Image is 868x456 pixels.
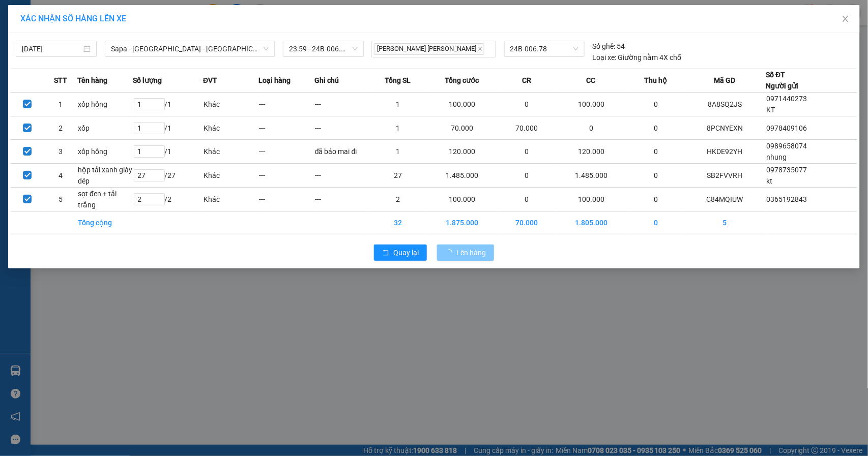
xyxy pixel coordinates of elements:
div: 54 [593,41,625,52]
td: hộp tải xanh giày dép [77,164,133,188]
td: 100.000 [555,188,628,211]
input: 11/09/2025 [22,43,81,54]
div: Giường nằm 4X chỗ [593,52,682,63]
td: 0 [499,140,555,164]
span: 0989658074 [767,142,807,150]
span: KT [767,106,775,114]
span: 0978735077 [767,166,807,174]
td: --- [259,93,314,116]
td: 70.000 [426,116,499,140]
td: 1 [370,93,425,116]
td: / 1 [133,140,204,164]
td: 0 [628,164,684,188]
td: / 27 [133,164,204,188]
td: --- [259,116,314,140]
td: xốp hồng [77,93,133,116]
td: Khác [203,140,258,164]
td: 0 [628,93,684,116]
td: 70.000 [499,116,555,140]
button: rollbackQuay lại [374,245,427,261]
span: Thu hộ [644,75,667,86]
td: --- [259,188,314,211]
td: 27 [370,164,425,188]
td: 0 [628,211,684,234]
span: Mã GD [714,75,735,86]
td: --- [314,116,370,140]
td: 3 [44,140,78,164]
span: Số ghế: [593,41,616,52]
td: 1.875.000 [426,211,499,234]
span: CC [587,75,596,86]
td: 100.000 [426,93,499,116]
td: 0 [628,116,684,140]
td: 0 [628,188,684,211]
td: Khác [203,164,258,188]
span: STT [54,75,67,86]
td: 120.000 [426,140,499,164]
td: 100.000 [426,188,499,211]
td: Khác [203,116,258,140]
td: 1.485.000 [555,164,628,188]
td: 100.000 [555,93,628,116]
td: --- [314,164,370,188]
td: 4 [44,164,78,188]
td: 1.805.000 [555,211,628,234]
td: Khác [203,188,258,211]
td: C84MQIUW [684,188,766,211]
span: Lên hàng [456,247,486,258]
td: 8A8SQ2JS [684,93,766,116]
td: 2 [370,188,425,211]
td: --- [314,93,370,116]
td: --- [259,164,314,188]
span: Tổng cước [445,75,479,86]
td: Khác [203,93,258,116]
span: CR [522,75,531,86]
span: close [478,46,483,51]
span: Loại hàng [259,75,291,86]
td: --- [314,188,370,211]
td: 0 [628,140,684,164]
span: Tổng SL [385,75,411,86]
td: 70.000 [499,211,555,234]
td: 120.000 [555,140,628,164]
span: Ghi chú [314,75,339,86]
button: Lên hàng [437,245,494,261]
span: ĐVT [203,75,217,86]
span: 0978409106 [767,124,807,132]
td: SB2FVVRH [684,164,766,188]
td: 5 [44,188,78,211]
td: xốp [77,116,133,140]
td: 2 [44,116,78,140]
span: 0971440273 [767,95,807,103]
span: Quay lại [393,247,419,258]
td: 0 [499,93,555,116]
td: 1 [44,93,78,116]
span: Tên hàng [77,75,107,86]
td: 32 [370,211,425,234]
td: đã báo mai đi [314,140,370,164]
span: down [263,46,269,52]
td: / 2 [133,188,204,211]
span: 23:59 - 24B-006.78 [289,41,358,56]
td: 0 [555,116,628,140]
span: Số lượng [133,75,162,86]
span: kt [767,177,773,185]
span: Sapa - Lào Cai - Hà Nội (Giường) [111,41,269,56]
td: 1 [370,116,425,140]
span: 0365192843 [767,195,807,203]
td: HKDE92YH [684,140,766,164]
td: 0 [499,188,555,211]
span: Loại xe: [593,52,617,63]
td: --- [259,140,314,164]
td: 8PCNYEXN [684,116,766,140]
td: xốp hồng [77,140,133,164]
span: loading [445,249,456,256]
td: 0 [499,164,555,188]
span: [PERSON_NAME] [PERSON_NAME] [374,43,484,55]
span: XÁC NHẬN SỐ HÀNG LÊN XE [20,14,126,23]
td: / 1 [133,93,204,116]
span: close [842,15,850,23]
button: Close [831,5,860,34]
td: Tổng cộng [77,211,133,234]
td: 5 [684,211,766,234]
